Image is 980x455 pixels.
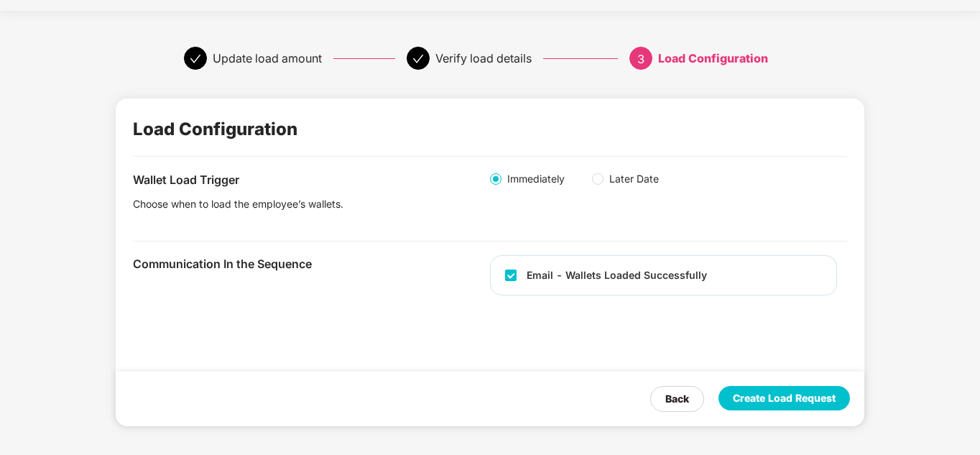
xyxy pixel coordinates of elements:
[213,47,322,70] div: Update load amount
[133,171,490,189] div: Wallet Load Trigger
[133,116,297,143] div: Load Configuration
[133,255,490,273] div: Communication In the Sequence
[604,171,665,187] span: Later Date
[412,53,424,65] span: check
[733,390,836,406] div: Create Load Request
[133,196,450,212] div: Choose when to load the employee’s wallets.
[435,47,532,70] div: Verify load details
[658,47,768,70] div: Load Configuration
[501,171,570,187] span: Immediately
[527,267,707,283] div: Email - Wallets Loaded Successfully
[190,53,201,65] span: check
[665,391,689,407] div: Back
[637,52,644,66] span: 3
